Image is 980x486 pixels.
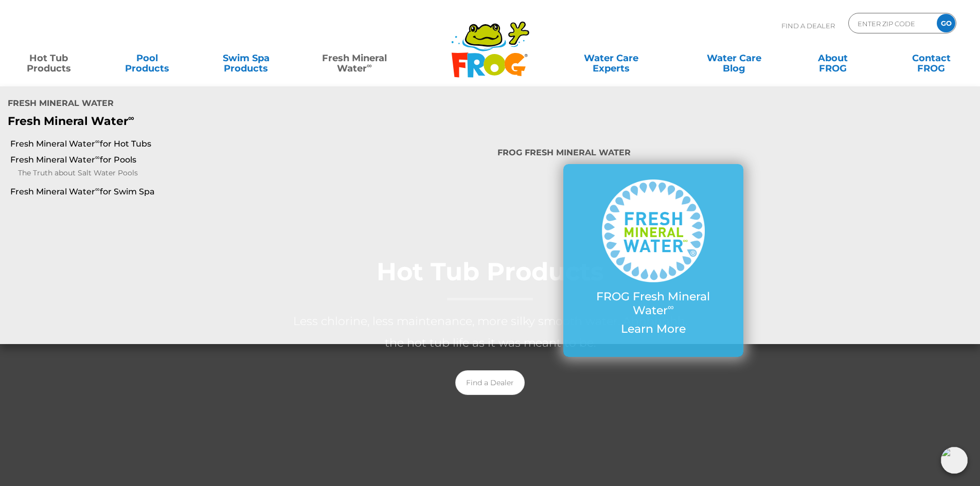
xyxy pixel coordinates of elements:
[10,138,327,150] a: Fresh Mineral Water∞for Hot Tubs
[109,48,186,68] a: PoolProducts
[10,186,327,197] a: Fresh Mineral Water∞for Swim Spa
[95,153,100,161] sup: ∞
[937,14,955,32] input: GO
[306,48,402,68] a: Fresh MineralWater∞
[128,113,134,123] sup: ∞
[497,143,809,164] h4: FROG Fresh Mineral Water
[455,370,525,395] a: Find a Dealer
[95,185,100,193] sup: ∞
[893,48,970,68] a: ContactFROG
[10,48,87,68] a: Hot TubProducts
[794,48,871,68] a: AboutFROG
[8,94,401,115] h4: Fresh Mineral Water
[10,154,327,166] a: Fresh Mineral Water∞for Pools
[95,137,100,145] sup: ∞
[584,290,723,317] p: FROG Fresh Mineral Water
[584,322,723,336] p: Learn More
[549,48,673,68] a: Water CareExperts
[857,16,926,31] input: Zip Code Form
[18,167,327,179] a: The Truth about Salt Water Pools
[367,61,372,69] sup: ∞
[696,48,772,68] a: Water CareBlog
[668,302,674,312] sup: ∞
[584,179,723,341] a: FROG Fresh Mineral Water∞ Learn More
[781,13,835,39] p: Find A Dealer
[941,447,968,474] img: openIcon
[8,115,401,128] p: Fresh Mineral Water
[208,48,284,68] a: Swim SpaProducts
